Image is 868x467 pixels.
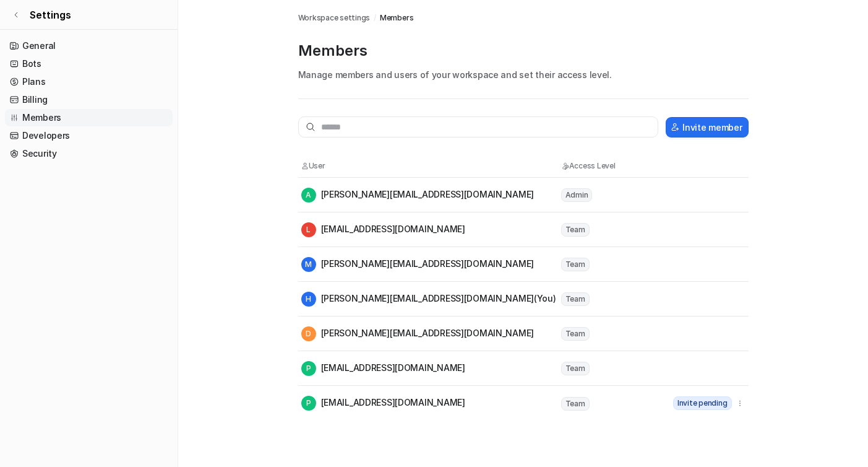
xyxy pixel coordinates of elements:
[5,145,173,162] a: Security
[301,292,556,307] div: [PERSON_NAME][EMAIL_ADDRESS][DOMAIN_NAME] (You)
[666,117,748,137] button: Invite member
[301,222,465,237] div: [EMAIL_ADDRESS][DOMAIN_NAME]
[5,127,173,144] a: Developers
[301,361,316,376] span: P
[301,326,535,341] div: [PERSON_NAME][EMAIL_ADDRESS][DOMAIN_NAME]
[5,91,173,108] a: Billing
[301,257,535,272] div: [PERSON_NAME][EMAIL_ADDRESS][DOMAIN_NAME]
[561,397,590,411] span: Team
[301,396,316,411] span: P
[301,361,465,376] div: [EMAIL_ADDRESS][DOMAIN_NAME]
[298,41,749,61] p: Members
[301,162,309,170] img: User
[301,257,316,272] span: M
[298,68,749,81] p: Manage members and users of your workspace and set their access level.
[561,327,590,341] span: Team
[5,37,173,55] a: General
[561,362,590,375] span: Team
[374,12,376,24] span: /
[561,258,590,271] span: Team
[673,396,732,410] span: Invite pending
[301,160,561,172] th: User
[5,109,173,126] a: Members
[5,73,173,90] a: Plans
[301,396,465,411] div: [EMAIL_ADDRESS][DOMAIN_NAME]
[298,12,371,24] a: Workspace settings
[301,222,316,237] span: L
[301,326,316,341] span: D
[561,160,672,172] th: Access Level
[30,7,71,22] span: Settings
[301,188,316,203] span: A
[561,292,590,306] span: Team
[561,162,569,170] img: Access Level
[301,292,316,307] span: H
[5,55,173,72] a: Bots
[561,188,593,202] span: Admin
[380,12,413,24] a: Members
[301,188,535,203] div: [PERSON_NAME][EMAIL_ADDRESS][DOMAIN_NAME]
[561,223,590,237] span: Team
